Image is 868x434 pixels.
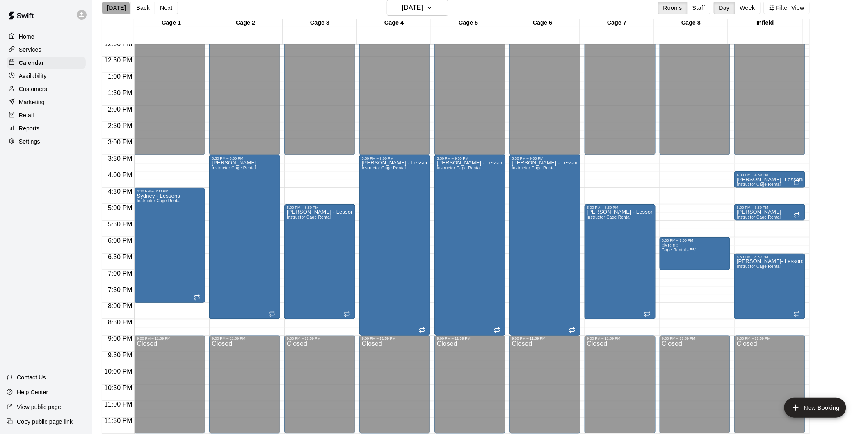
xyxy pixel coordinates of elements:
div: 3:30 PM – 9:00 PM: Madalyn Bone - Lessons [509,155,580,336]
span: Recurring event [644,311,651,317]
button: [DATE] [102,2,131,14]
button: Rooms [658,2,688,14]
button: Day [714,2,735,14]
div: 9:00 PM – 11:59 PM: Closed [284,336,355,434]
span: Instructor Cage Rental [737,264,781,269]
div: 9:00 PM – 11:59 PM [737,337,803,341]
div: Cage 8 [654,19,728,27]
span: 1:00 PM [106,73,135,80]
div: 9:00 PM – 11:59 PM [137,337,203,341]
div: 6:00 PM – 7:00 PM: darond [660,237,731,270]
div: 9:00 PM – 11:59 PM [212,337,278,341]
p: Marketing [19,98,45,106]
span: 6:00 PM [106,237,135,244]
div: 5:00 PM – 8:30 PM [287,206,353,210]
span: 10:00 PM [102,368,134,375]
div: 9:00 PM – 11:59 PM [437,337,503,341]
span: 2:30 PM [106,122,135,129]
div: 5:00 PM – 8:30 PM: Morgan Baer - Lessons [585,204,656,319]
span: 3:00 PM [106,139,135,146]
div: Cage 5 [431,19,505,27]
div: 3:30 PM – 9:00 PM: Casey Shaw - Lessons [434,155,505,336]
span: 5:00 PM [106,204,135,211]
div: 4:30 PM – 8:00 PM: Sydney - Lessons [134,188,205,303]
span: 12:30 PM [102,57,134,64]
div: 9:00 PM – 11:59 PM [287,337,353,341]
span: Recurring event [419,327,425,333]
span: Instructor Cage Rental [212,166,256,170]
span: 11:30 PM [102,418,134,425]
p: Contact Us [17,373,46,381]
span: Instructor Cage Rental [437,166,481,170]
span: 8:30 PM [106,319,135,326]
p: Services [19,46,41,54]
div: 3:30 PM – 9:00 PM: Dan Bayer - Lessons [359,155,430,336]
span: Instructor Cage Rental [512,166,556,170]
h6: [DATE] [402,2,423,14]
p: Settings [19,137,40,146]
div: Cage 3 [283,19,357,27]
div: 9:00 PM – 11:59 PM: Closed [509,336,580,434]
p: Help Center [17,388,48,396]
span: Recurring event [494,327,500,333]
button: Next [155,2,178,14]
div: Cage 4 [357,19,431,27]
span: Instructor Cage Rental [287,215,331,219]
span: 8:00 PM [106,303,135,310]
div: 4:00 PM – 4:30 PM [737,173,803,177]
div: 9:00 PM – 11:59 PM [362,337,428,341]
p: Calendar [19,59,44,67]
span: Recurring event [269,311,275,317]
span: Instructor Cage Rental [362,166,406,170]
span: 4:00 PM [106,171,135,178]
div: 6:30 PM – 8:30 PM [737,255,803,259]
div: Cage 2 [208,19,283,27]
span: 1:30 PM [106,89,135,96]
div: 5:00 PM – 8:30 PM: Alissa Hodge - Lessons [284,204,355,319]
a: Services [7,43,86,56]
a: Retail [7,109,86,121]
button: Back [131,2,155,14]
div: 6:00 PM – 7:00 PM [662,238,728,242]
button: Week [735,2,761,14]
p: Retail [19,111,34,119]
div: 9:00 PM – 11:59 PM [662,337,728,341]
span: Recurring event [794,212,800,219]
div: Reports [7,122,86,135]
p: Reports [19,124,39,132]
span: Instructor Cage Rental [137,199,180,203]
span: 7:00 PM [106,270,135,277]
div: 6:30 PM – 8:30 PM: Alison- Lessons [734,254,805,319]
p: View public page [17,403,61,411]
a: Calendar [7,57,86,69]
div: 4:00 PM – 4:30 PM: Madalyn Bone- Lessons [734,171,805,188]
div: Cage 6 [505,19,580,27]
div: 9:00 PM – 11:59 PM: Closed [359,336,430,434]
span: 9:30 PM [106,352,135,359]
span: Instructor Cage Rental [587,215,631,219]
div: 3:30 PM – 9:00 PM [362,156,428,160]
div: 3:30 PM – 9:00 PM [437,156,503,160]
span: 7:30 PM [106,286,135,293]
div: Home [7,30,86,43]
span: Recurring event [794,311,800,317]
div: 9:00 PM – 11:59 PM [587,337,653,341]
span: Recurring event [794,179,800,186]
a: Marketing [7,96,86,108]
span: Recurring event [569,327,576,333]
span: Recurring event [344,311,350,317]
a: Availability [7,70,86,82]
div: Cage 7 [580,19,654,27]
a: Customers [7,83,86,95]
span: 3:30 PM [106,155,135,162]
p: Customers [19,85,47,93]
span: 10:30 PM [102,385,134,392]
div: 9:00 PM – 11:59 PM: Closed [734,336,805,434]
div: 5:00 PM – 5:30 PM: Madalyn Bone [734,204,805,221]
span: 4:30 PM [106,188,135,195]
div: Cage 1 [134,19,208,27]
